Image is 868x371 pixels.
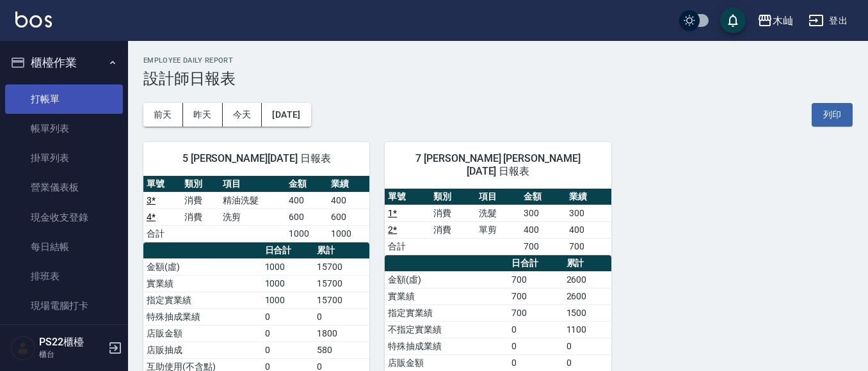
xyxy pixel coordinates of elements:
[220,176,285,193] th: 項目
[328,176,370,193] th: 業績
[563,304,611,321] td: 1500
[508,271,563,288] td: 700
[262,308,314,325] td: 0
[285,192,328,209] td: 400
[385,271,508,288] td: 金額(虛)
[143,70,853,88] h3: 設計師日報表
[5,262,123,291] a: 排班表
[385,338,508,354] td: 特殊抽成業績
[5,232,123,262] a: 每日結帳
[181,176,219,193] th: 類別
[143,176,181,193] th: 單號
[143,56,853,65] h2: Employee Daily Report
[220,209,285,225] td: 洗剪
[563,271,611,288] td: 2600
[314,342,369,358] td: 580
[143,292,262,308] td: 指定實業績
[314,292,369,308] td: 15700
[39,349,104,360] p: 櫃台
[520,221,566,238] td: 400
[430,221,476,238] td: 消費
[143,103,183,127] button: 前天
[773,13,793,29] div: 木屾
[385,321,508,338] td: 不指定實業績
[15,12,52,28] img: Logo
[181,209,219,225] td: 消費
[181,192,219,209] td: 消費
[520,189,566,205] th: 金額
[812,103,853,127] button: 列印
[508,288,563,304] td: 700
[262,325,314,342] td: 0
[476,205,521,221] td: 洗髮
[563,354,611,371] td: 0
[566,221,611,238] td: 400
[223,103,262,127] button: 今天
[143,275,262,292] td: 實業績
[10,335,36,361] img: Person
[285,176,328,193] th: 金額
[752,8,798,34] button: 木屾
[566,189,611,205] th: 業績
[508,255,563,272] th: 日合計
[328,192,370,209] td: 400
[476,221,521,238] td: 單剪
[520,205,566,221] td: 300
[183,103,223,127] button: 昨天
[803,9,853,33] button: 登出
[508,321,563,338] td: 0
[143,258,262,275] td: 金額(虛)
[5,291,123,320] a: 現場電腦打卡
[262,342,314,358] td: 0
[385,288,508,304] td: 實業績
[220,192,285,209] td: 精油洗髮
[563,288,611,304] td: 2600
[430,189,476,205] th: 類別
[5,84,123,114] a: 打帳單
[563,321,611,338] td: 1100
[314,242,369,259] th: 累計
[385,354,508,371] td: 店販金額
[563,255,611,272] th: 累計
[143,342,262,358] td: 店販抽成
[400,152,595,178] span: 7 [PERSON_NAME] [PERSON_NAME] [DATE] 日報表
[566,238,611,255] td: 700
[5,114,123,143] a: 帳單列表
[508,304,563,321] td: 700
[143,176,369,242] table: a dense table
[385,189,611,255] table: a dense table
[508,354,563,371] td: 0
[476,189,521,205] th: 項目
[262,258,314,275] td: 1000
[5,173,123,202] a: 營業儀表板
[159,152,354,165] span: 5 [PERSON_NAME][DATE] 日報表
[314,258,369,275] td: 15700
[5,203,123,232] a: 現金收支登錄
[262,242,314,259] th: 日合計
[285,209,328,225] td: 600
[143,325,262,342] td: 店販金額
[520,238,566,255] td: 700
[314,308,369,325] td: 0
[39,336,104,349] h5: PS22櫃檯
[143,225,181,242] td: 合計
[285,225,328,242] td: 1000
[430,205,476,221] td: 消費
[314,275,369,292] td: 15700
[262,292,314,308] td: 1000
[5,143,123,173] a: 掛單列表
[314,325,369,342] td: 1800
[5,46,123,79] button: 櫃檯作業
[720,8,746,33] button: save
[563,338,611,354] td: 0
[385,238,430,255] td: 合計
[385,304,508,321] td: 指定實業績
[328,209,370,225] td: 600
[328,225,370,242] td: 1000
[385,189,430,205] th: 單號
[508,338,563,354] td: 0
[262,275,314,292] td: 1000
[566,205,611,221] td: 300
[262,103,310,127] button: [DATE]
[143,308,262,325] td: 特殊抽成業績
